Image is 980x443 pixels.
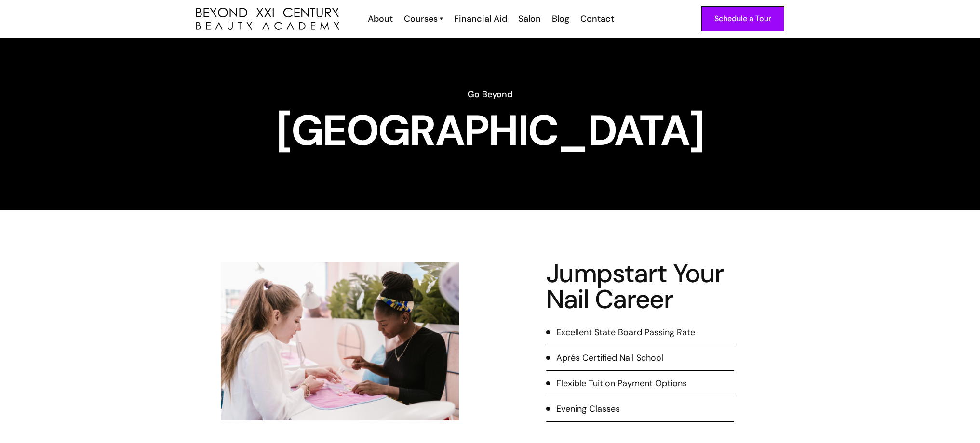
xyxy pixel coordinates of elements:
[368,13,393,25] div: About
[556,403,620,415] div: Evening Classes
[448,13,512,25] a: Financial Aid
[512,13,546,25] a: Salon
[518,13,541,25] div: Salon
[362,13,398,25] a: About
[580,13,614,25] div: Contact
[552,13,569,25] div: Blog
[546,13,574,25] a: Blog
[196,88,784,101] h6: Go Beyond
[574,13,619,25] a: Contact
[714,13,771,25] div: Schedule a Tour
[556,352,663,364] div: Aprés Certified Nail School
[404,13,443,25] a: Courses
[196,8,339,30] img: beyond 21st century beauty academy logo
[276,103,703,158] strong: [GEOGRAPHIC_DATA]
[556,326,695,339] div: Excellent State Board Passing Rate
[404,13,438,25] div: Courses
[454,13,507,25] div: Financial Aid
[546,261,734,313] h2: Jumpstart Your Nail Career
[556,377,687,390] div: Flexible Tuition Payment Options
[701,6,784,31] a: Schedule a Tour
[196,8,339,30] a: home
[221,262,459,420] img: nail tech working at salon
